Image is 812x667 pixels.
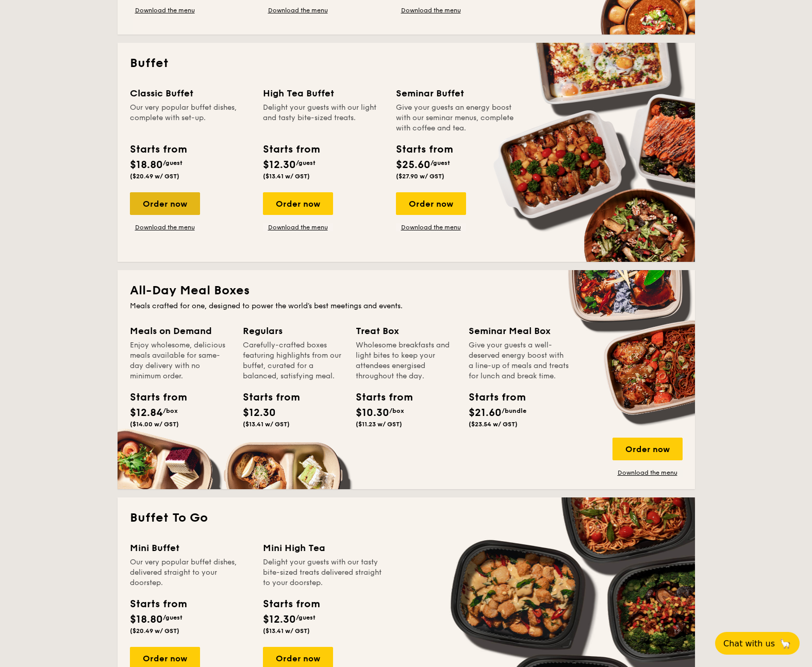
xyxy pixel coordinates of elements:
a: Download the menu [130,223,200,231]
div: Starts from [263,596,319,612]
span: $18.80 [130,613,163,626]
span: /guest [296,159,316,166]
button: Chat with us🦙 [715,632,800,655]
div: Seminar Buffet [396,86,517,101]
div: Give your guests an energy boost with our seminar menus, complete with coffee and tea. [396,103,517,134]
span: /guest [163,614,183,621]
div: Seminar Meal Box [469,324,569,338]
div: Classic Buffet [130,86,251,101]
div: High Tea Buffet [263,86,384,101]
div: Starts from [243,390,289,405]
span: ($13.41 w/ GST) [263,173,310,180]
span: /guest [296,614,316,621]
div: Order now [612,438,683,460]
div: Starts from [263,142,319,157]
div: Order now [396,192,466,215]
div: Wholesome breakfasts and light bites to keep your attendees energised throughout the day. [356,340,456,381]
span: ($13.41 w/ GST) [263,627,310,635]
div: Give your guests a well-deserved energy boost with a line-up of meals and treats for lunch and br... [469,340,569,381]
div: Meals on Demand [130,324,230,338]
span: /bundle [502,407,526,414]
span: /box [389,407,404,414]
span: ($13.41 w/ GST) [243,421,290,428]
div: Delight your guests with our tasty bite-sized treats delivered straight to your doorstep. [263,557,384,588]
span: $12.30 [243,407,276,419]
div: Order now [130,192,200,215]
div: Enjoy wholesome, delicious meals available for same-day delivery with no minimum order. [130,340,230,381]
div: Carefully-crafted boxes featuring highlights from our buffet, curated for a balanced, satisfying ... [243,340,343,381]
span: $12.30 [263,613,296,626]
span: ($20.49 w/ GST) [130,173,179,180]
h2: Buffet [130,55,683,72]
div: Delight your guests with our light and tasty bite-sized treats. [263,103,384,134]
span: $10.30 [356,407,389,419]
span: ($23.54 w/ GST) [469,421,518,428]
div: Starts from [130,390,176,405]
div: Starts from [396,142,452,157]
div: Starts from [130,142,186,157]
span: ($14.00 w/ GST) [130,421,179,428]
span: $25.60 [396,159,430,171]
div: Meals crafted for one, designed to power the world's best meetings and events. [130,301,683,311]
div: Treat Box [356,324,456,338]
span: $18.80 [130,159,163,171]
span: $21.60 [469,407,502,419]
div: Starts from [469,390,515,405]
span: 🦙 [779,638,791,649]
div: Starts from [130,596,186,612]
span: Chat with us [723,639,775,648]
span: /box [163,407,178,414]
div: Mini High Tea [263,541,384,555]
div: Order now [263,192,333,215]
a: Download the menu [130,6,200,14]
div: Our very popular buffet dishes, delivered straight to your doorstep. [130,557,251,588]
span: ($20.49 w/ GST) [130,627,179,635]
span: ($11.23 w/ GST) [356,421,402,428]
h2: Buffet To Go [130,510,683,526]
a: Download the menu [263,223,333,231]
a: Download the menu [612,469,683,477]
div: Mini Buffet [130,541,251,555]
span: ($27.90 w/ GST) [396,173,444,180]
a: Download the menu [396,223,466,231]
span: /guest [430,159,450,166]
span: $12.30 [263,159,296,171]
a: Download the menu [396,6,466,14]
span: /guest [163,159,183,166]
a: Download the menu [263,6,333,14]
div: Regulars [243,324,343,338]
h2: All-Day Meal Boxes [130,282,683,299]
span: $12.84 [130,407,163,419]
div: Our very popular buffet dishes, complete with set-up. [130,103,251,134]
div: Starts from [356,390,402,405]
